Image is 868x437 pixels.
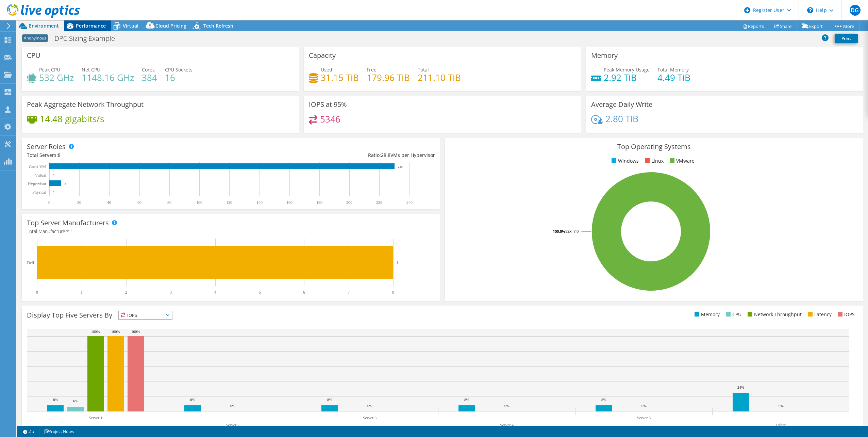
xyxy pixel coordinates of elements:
h4: 1148.16 GHz [82,74,134,81]
text: Hypervisor [28,181,46,186]
text: 1 [81,290,83,295]
h4: 4.49 TiB [657,74,690,81]
text: Server 3 [363,416,377,420]
text: 0 [48,200,50,205]
li: Memory [693,311,720,318]
svg: \n [807,7,813,13]
text: 8% [53,398,58,402]
text: Guest VM [29,164,46,169]
h3: Server Roles [27,143,66,150]
text: 0 [53,174,54,177]
text: 80 [167,200,171,205]
span: DG [850,5,861,16]
text: 230 [398,165,403,168]
text: 0% [367,404,372,408]
span: CPU Sockets [165,66,193,73]
text: 0 [36,290,38,295]
text: 60 [137,200,141,205]
li: Latency [806,311,832,318]
text: 8% [601,398,606,402]
text: 0% [641,404,647,408]
text: 0 [53,191,54,194]
text: Server 2 [226,423,239,427]
h4: 211.10 TiB [418,74,461,81]
text: 200 [346,200,352,205]
text: 8% [464,398,469,402]
text: 100% [131,329,140,334]
h4: 2.80 TiB [605,115,638,123]
span: Used [321,66,332,73]
text: 6 [303,290,305,295]
text: Other [776,423,785,427]
text: Server 5 [637,416,651,420]
text: 8 [397,260,399,264]
a: Export [797,21,828,31]
h4: 2.92 TiB [604,74,650,81]
text: 0% [230,404,235,408]
a: Print [835,34,858,43]
text: 0% [504,404,510,408]
a: Reports [737,21,769,31]
span: Free [367,66,377,73]
span: 8 [58,152,61,158]
span: Cloud Pricing [155,22,186,29]
span: Anonymous [22,34,48,42]
h4: 16 [165,74,193,81]
li: IOPS [836,311,855,318]
text: 24% [737,385,744,389]
text: 6% [73,399,78,403]
span: Cores [142,66,155,73]
a: Share [769,21,797,31]
a: More [828,21,859,31]
span: 28.8 [381,152,390,158]
text: 240 [406,200,413,205]
text: 140 [256,200,263,205]
text: Server 4 [500,423,514,427]
span: Net CPU [82,66,100,73]
h4: 14.48 gigabits/s [40,115,104,123]
text: 100% [111,329,120,334]
span: Total [418,66,429,73]
text: 100 [196,200,202,205]
text: 180 [316,200,322,205]
h3: CPU [27,52,40,59]
h3: Top Operating Systems [450,143,858,150]
h4: 31.15 TiB [321,74,359,81]
h4: 5346 [320,115,340,123]
text: 0% [779,404,784,408]
text: 7 [348,290,350,295]
text: Server 1 [89,416,102,420]
h3: Memory [591,52,618,59]
text: 4 [214,290,216,295]
li: Network Throughput [746,311,802,318]
li: CPU [724,311,741,318]
h4: 532 GHz [39,74,74,81]
text: 100% [91,329,100,334]
span: Performance [76,22,106,29]
h1: DPC Sizing Example [51,35,126,42]
h4: 179.96 TiB [367,74,410,81]
text: 220 [376,200,382,205]
tspan: 100.0% [553,229,565,234]
h3: Average Daily Write [591,101,652,108]
text: 5 [259,290,261,295]
text: 8 [65,182,66,185]
a: 2 [18,427,39,436]
tspan: ESXi 7.0 [565,229,579,234]
li: Windows [610,157,639,165]
a: Project Notes [39,427,79,436]
text: 3 [170,290,172,295]
span: Peak CPU [39,66,60,73]
text: Virtual [35,173,47,178]
h3: IOPS at 95% [309,101,347,108]
text: 8% [327,398,332,402]
text: 20 [77,200,81,205]
span: Virtual [123,22,138,29]
h3: Capacity [309,52,336,59]
h4: 384 [142,74,157,81]
li: Linux [643,157,664,165]
li: VMware [668,157,695,165]
span: Total Memory [657,66,689,73]
h3: Top Server Manufacturers [27,219,109,227]
span: Environment [29,22,59,29]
